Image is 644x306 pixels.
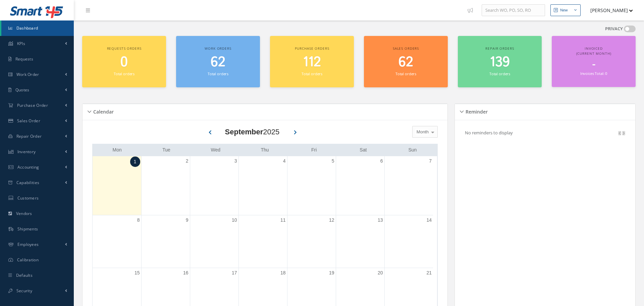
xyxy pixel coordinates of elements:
span: Work Order [16,72,39,77]
a: September 16, 2025 [182,268,190,278]
b: September [225,128,263,136]
span: Dashboard [16,25,38,31]
a: Saturday [358,146,368,154]
span: Work orders [205,46,231,51]
td: September 9, 2025 [141,215,190,268]
span: 139 [490,53,510,72]
span: Calibration [17,257,39,263]
button: New [550,4,581,16]
small: Total orders [208,71,228,76]
span: Sales orders [393,46,419,51]
a: September 7, 2025 [428,156,433,166]
span: Defaults [16,272,33,278]
td: September 12, 2025 [287,215,336,268]
span: Sales Order [17,118,40,124]
td: September 14, 2025 [384,215,433,268]
td: September 4, 2025 [238,156,287,215]
span: Quotes [15,87,30,93]
span: Capabilities [16,180,40,185]
a: Repair orders 139 Total orders [458,36,542,87]
div: New [560,7,568,13]
td: September 1, 2025 [93,156,141,215]
span: Customers [17,195,39,201]
span: - [592,58,595,71]
a: September 9, 2025 [184,215,190,225]
a: Invoiced (Current Month) - Invoices Total: 0 [552,36,636,87]
a: September 1, 2025 [130,157,140,167]
small: Total orders [489,71,510,76]
a: September 8, 2025 [136,215,141,225]
span: Invoiced [585,46,603,51]
a: Thursday [259,146,270,154]
td: September 10, 2025 [190,215,238,268]
a: September 20, 2025 [376,268,384,278]
span: Repair orders [485,46,514,51]
a: September 3, 2025 [233,156,238,166]
button: [PERSON_NAME] [584,4,633,17]
a: September 6, 2025 [379,156,384,166]
span: Requests [15,56,33,62]
div: 2025 [225,126,280,137]
td: September 3, 2025 [190,156,238,215]
small: Invoices Total: 0 [580,71,607,76]
span: 62 [398,53,413,72]
td: September 11, 2025 [238,215,287,268]
a: September 11, 2025 [279,215,287,225]
a: Requests orders 0 Total orders [82,36,166,87]
a: Wednesday [209,146,222,154]
a: Sales orders 62 Total orders [364,36,448,87]
input: Search WO, PO, SO, RO [482,4,545,16]
h5: Reminder [464,107,488,115]
a: September 15, 2025 [133,268,141,278]
td: September 8, 2025 [93,215,141,268]
a: Work orders 62 Total orders [176,36,260,87]
span: Vendors [16,211,32,216]
a: September 14, 2025 [425,215,433,225]
span: Inventory [17,149,36,155]
td: September 2, 2025 [141,156,190,215]
span: Purchase Order [17,102,48,108]
span: Accounting [17,164,39,170]
td: September 6, 2025 [336,156,384,215]
a: Tuesday [161,146,172,154]
td: September 5, 2025 [287,156,336,215]
span: Security [16,288,32,294]
a: September 21, 2025 [425,268,433,278]
td: September 7, 2025 [384,156,433,215]
a: September 4, 2025 [282,156,287,166]
a: Sunday [407,146,418,154]
td: September 13, 2025 [336,215,384,268]
a: Purchase orders 112 Total orders [270,36,354,87]
a: September 12, 2025 [328,215,336,225]
a: September 19, 2025 [328,268,336,278]
span: Requests orders [107,46,142,51]
small: Total orders [395,71,416,76]
a: Monday [111,146,123,154]
a: September 18, 2025 [279,268,287,278]
a: September 17, 2025 [230,268,238,278]
a: September 10, 2025 [230,215,238,225]
small: Total orders [114,71,135,76]
a: September 13, 2025 [376,215,384,225]
a: Dashboard [1,20,74,36]
a: Friday [310,146,318,154]
a: September 5, 2025 [330,156,336,166]
span: 112 [303,53,321,72]
label: PRIVACY [605,26,623,32]
span: Month [415,129,429,135]
span: Shipments [17,226,38,232]
span: 62 [211,53,225,72]
a: September 2, 2025 [184,156,190,166]
span: Repair Order [16,133,42,139]
span: 0 [120,53,128,72]
span: Purchase orders [295,46,329,51]
span: (Current Month) [576,51,611,56]
h5: Calendar [91,107,114,115]
span: Employees [17,242,39,247]
span: KPIs [17,41,25,46]
small: Total orders [302,71,322,76]
p: No reminders to display [465,130,513,136]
